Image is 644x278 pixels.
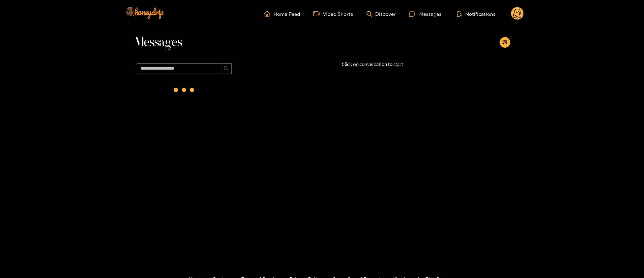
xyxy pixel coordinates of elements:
[367,11,396,17] a: Discover
[221,63,232,74] button: search
[455,10,498,17] button: Notifications
[313,11,323,17] span: video-camera
[224,66,229,72] span: search
[264,11,273,17] span: home
[134,34,182,50] span: Messages
[264,11,300,17] a: Home Feed
[502,40,507,45] span: appstore-add
[235,61,510,68] p: Click on conversation to start
[313,11,353,17] a: Video Shorts
[409,10,441,18] div: Messages
[500,37,510,48] button: appstore-add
